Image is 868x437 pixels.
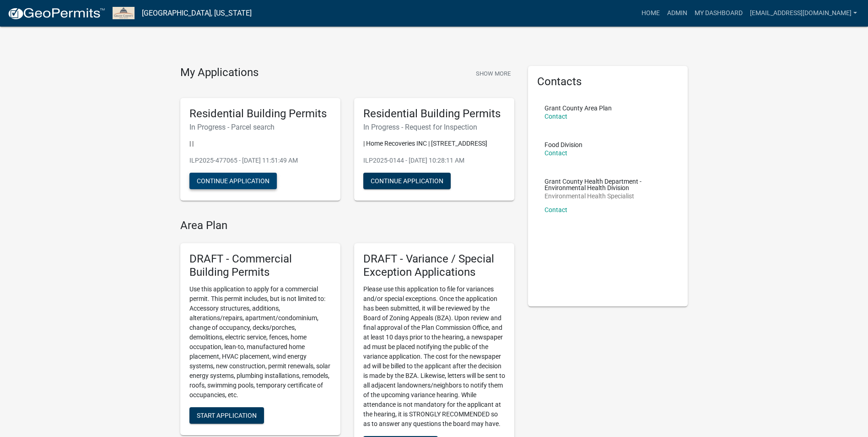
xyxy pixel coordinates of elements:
h4: My Applications [180,66,259,80]
p: Grant County Health Department - Environmental Health Division [545,178,672,191]
img: Grant County, Indiana [113,7,135,19]
a: [EMAIL_ADDRESS][DOMAIN_NAME] [746,5,861,22]
button: Continue Application [189,173,277,189]
a: Admin [663,5,691,22]
p: Food Division [545,142,582,148]
p: Environmental Health Specialist [545,193,672,199]
h5: Contacts [537,75,679,88]
p: Grant County Area Plan [545,105,612,111]
p: ILP2025-477065 - [DATE] 11:51:49 AM [189,156,331,165]
p: Use this application to apply for a commercial permit. This permit includes, but is not limited t... [189,284,331,400]
a: Contact [545,149,567,157]
p: Please use this application to file for variances and/or special exceptions. Once the application... [363,284,505,429]
h5: Residential Building Permits [189,107,331,120]
h5: DRAFT - Variance / Special Exception Applications [363,252,505,279]
p: ILP2025-0144 - [DATE] 10:28:11 AM [363,156,505,165]
h5: Residential Building Permits [363,107,505,120]
span: Start Application [197,411,257,419]
p: | Home Recoveries INC | [STREET_ADDRESS] [363,139,505,148]
h6: In Progress - Parcel search [189,123,331,131]
a: Contact [545,206,567,213]
p: | | [189,139,331,148]
a: Home [638,5,663,22]
a: Contact [545,113,567,120]
a: [GEOGRAPHIC_DATA], [US_STATE] [142,5,252,21]
button: Show More [472,66,514,81]
h6: In Progress - Request for Inspection [363,123,505,131]
h5: DRAFT - Commercial Building Permits [189,252,331,279]
a: My Dashboard [691,5,746,22]
h4: Area Plan [180,219,514,232]
button: Start Application [189,407,264,424]
button: Continue Application [363,173,451,189]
